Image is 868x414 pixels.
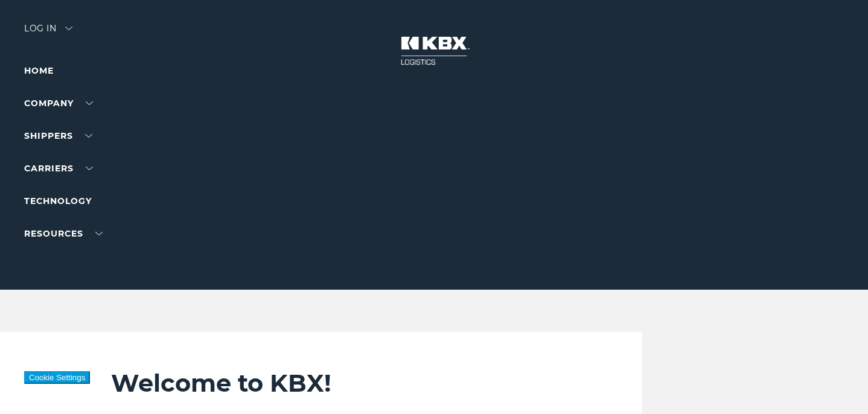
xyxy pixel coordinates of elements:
a: Home [24,65,54,76]
a: Technology [24,196,92,206]
img: arrow [65,27,72,30]
a: RESOURCES [24,228,103,239]
h2: Welcome to KBX! [111,368,580,398]
a: Carriers [24,163,93,174]
a: Company [24,98,93,109]
button: Cookie Settings [24,371,90,384]
div: Log in [24,24,72,42]
img: kbx logo [389,24,479,77]
a: SHIPPERS [24,130,92,141]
